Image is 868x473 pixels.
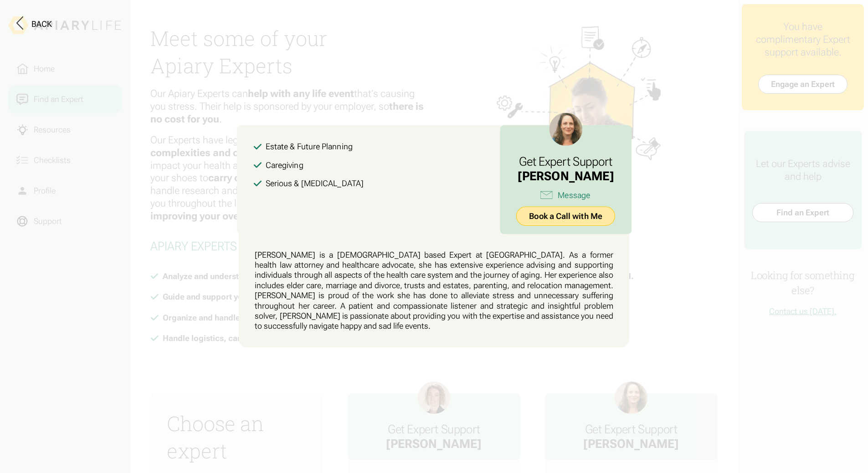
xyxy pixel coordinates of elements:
div: Estate & Future Planning [265,142,352,152]
div: Message [558,190,590,201]
div: Serious & [MEDICAL_DATA] [265,178,363,189]
div: Caregiving [265,160,303,170]
div: [PERSON_NAME] [517,168,614,184]
div: Back [31,19,52,29]
h3: Get Expert Support [517,154,614,168]
a: Book a Call with Me [516,207,615,226]
a: Message [516,188,615,203]
button: Back [16,16,52,32]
